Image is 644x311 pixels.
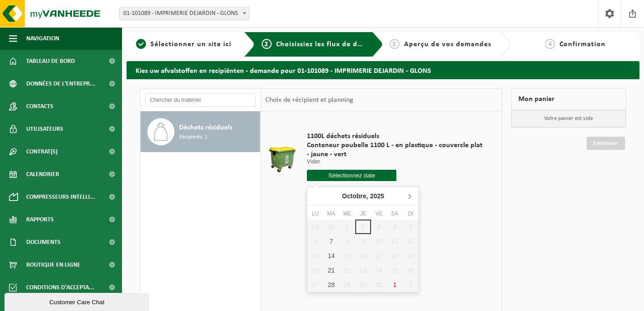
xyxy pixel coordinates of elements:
span: 3 [390,39,400,49]
span: Conditions d'accepta... [26,276,94,299]
p: Vider [307,159,486,165]
span: Compresseurs intelli... [26,186,95,208]
button: Déchets résiduels Récipients: 1 [141,111,260,152]
span: Contacts [26,95,53,118]
div: Mon panier [511,88,626,110]
span: 01-101089 - IMPRIMERIE DEJARDIN - GLONS [120,7,249,20]
span: 2 [262,39,272,49]
span: 1100L déchets résiduels [307,132,486,141]
span: Tableau de bord [26,50,75,72]
span: Conteneur poubelle 1100 L - en plastique - couvercle plat - jaune - vert [307,141,486,159]
p: Votre panier est vide [512,110,625,127]
div: Lu [307,209,323,218]
div: 28 [323,278,339,292]
div: Octobre, [338,189,388,203]
span: 01-101089 - IMPRIMERIE DEJARDIN - GLONS [119,7,249,20]
span: Calendrier [26,163,59,186]
span: Navigation [26,27,59,50]
span: Rapports [26,208,54,231]
span: Choisissiez les flux de déchets et récipients [276,41,427,48]
span: Contrat(s) [26,140,57,163]
iframe: chat widget [5,291,151,311]
div: 14 [323,249,339,263]
span: Sélectionner un site ici [150,41,231,48]
span: Utilisateurs [26,118,63,140]
div: Di [403,209,418,218]
div: Je [355,209,371,218]
div: 7 [323,234,339,249]
span: Aperçu de vos demandes [404,41,491,48]
div: Ve [371,209,387,218]
div: 21 [323,263,339,278]
span: Récipients: 1 [179,133,207,142]
span: Déchets résiduels [179,122,232,133]
span: Données de l'entrepr... [26,72,95,95]
span: 1 [136,39,146,49]
i: 2025 [370,193,384,199]
a: 1Sélectionner un site ici [131,39,237,50]
div: Choix de récipient et planning [261,89,358,111]
span: Confirmation [559,41,606,48]
div: Sa [387,209,403,218]
span: Boutique en ligne [26,254,80,276]
div: Me [339,209,355,218]
a: Continuer [587,137,625,150]
input: Sélectionnez date [307,170,396,181]
h2: Kies uw afvalstoffen en recipiënten - demande pour 01-101089 - IMPRIMERIE DEJARDIN - GLONS [127,61,639,79]
span: 4 [545,39,555,49]
div: Ma [323,209,339,218]
input: Chercher du matériel [145,93,256,107]
span: Documents [26,231,61,254]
